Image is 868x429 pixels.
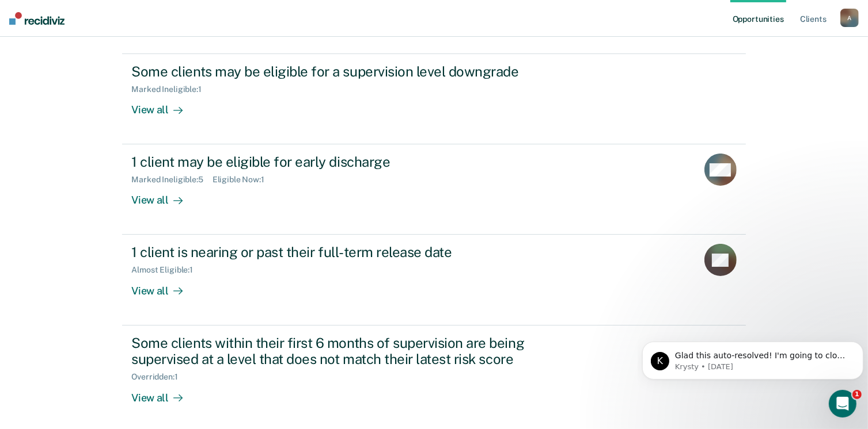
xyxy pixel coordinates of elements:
[9,12,65,25] img: Recidiviz
[122,144,745,235] a: 1 client may be eligible for early dischargeMarked Ineligible:5Eligible Now:1View all
[638,317,868,398] iframe: Intercom notifications message
[131,94,196,117] div: View all
[131,175,212,185] div: Marked Ineligible : 5
[131,244,536,261] div: 1 client is nearing or past their full-term release date
[131,265,202,275] div: Almost Eligible : 1
[131,372,187,382] div: Overridden : 1
[131,154,536,170] div: 1 client may be eligible for early discharge
[122,235,745,325] a: 1 client is nearing or past their full-term release dateAlmost Eligible:1View all
[131,185,196,207] div: View all
[131,85,210,94] div: Marked Ineligible : 1
[840,9,859,27] button: A
[131,63,536,80] div: Some clients may be eligible for a supervision level downgrade
[131,382,196,404] div: View all
[829,390,856,417] iframe: Intercom live chat
[131,275,196,297] div: View all
[131,335,536,368] div: Some clients within their first 6 months of supervision are being supervised at a level that does...
[852,390,862,399] span: 1
[122,53,745,144] a: Some clients may be eligible for a supervision level downgradeMarked Ineligible:1View all
[213,175,274,185] div: Eligible Now : 1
